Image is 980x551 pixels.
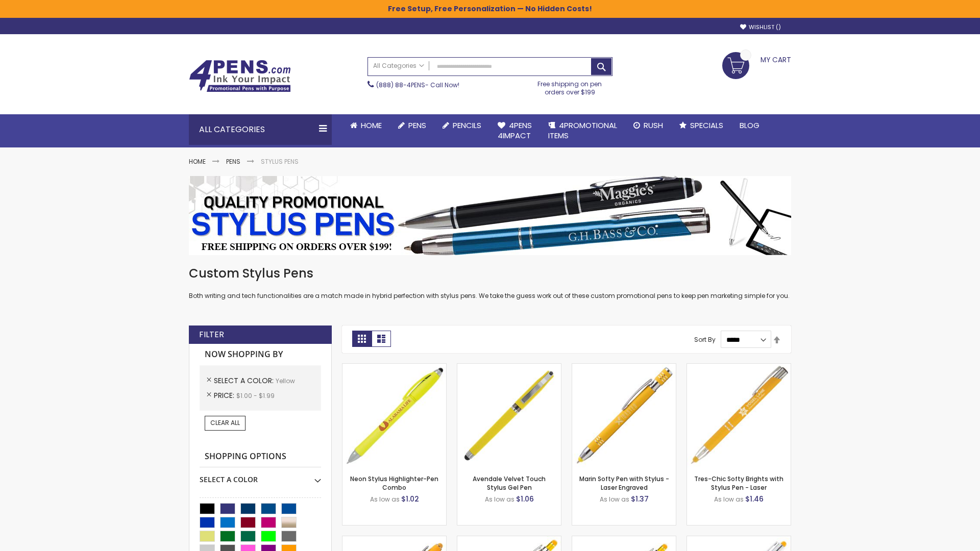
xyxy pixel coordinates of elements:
[579,474,669,491] a: Marin Softy Pen with Stylus - Laser Engraved
[401,494,419,504] span: $1.02
[189,114,332,145] div: All Categories
[694,335,716,344] label: Sort By
[434,114,489,137] a: Pencils
[200,467,321,485] div: Select A Color
[276,377,295,385] span: Yellow
[205,416,246,430] a: Clear All
[368,58,429,74] a: All Categories
[687,364,791,467] img: Tres-Chic Softy Brights with Stylus Pen - Laser-Yellow
[527,76,613,96] div: Free shipping on pen orders over $199
[189,176,791,255] img: Stylus Pens
[342,364,446,467] img: Neon Stylus Highlighter-Pen Combo-Yellow
[694,474,783,491] a: Tres-Chic Softy Brights with Stylus Pen - Laser
[489,114,540,147] a: 4Pens4impact
[687,363,791,372] a: Tres-Chic Softy Brights with Stylus Pen - Laser-Yellow
[376,81,425,89] a: (888) 88-4PENS
[226,157,240,166] a: Pens
[548,120,617,141] span: 4PROMOTIONAL ITEMS
[390,114,434,137] a: Pens
[690,120,723,131] span: Specials
[361,120,382,131] span: Home
[625,114,671,137] a: Rush
[342,363,446,372] a: Neon Stylus Highlighter-Pen Combo-Yellow
[352,331,372,347] strong: Grid
[370,495,400,504] span: As low as
[671,114,731,137] a: Specials
[261,157,299,166] strong: Stylus Pens
[200,344,321,365] strong: Now Shopping by
[516,494,534,504] span: $1.06
[600,495,629,504] span: As low as
[572,364,676,467] img: Marin Softy Pen with Stylus - Laser Engraved-Yellow
[376,81,459,89] span: - Call Now!
[342,114,390,137] a: Home
[572,363,676,372] a: Marin Softy Pen with Stylus - Laser Engraved-Yellow
[457,363,561,372] a: Avendale Velvet Touch Stylus Gel Pen-Yellow
[457,364,561,467] img: Avendale Velvet Touch Stylus Gel Pen-Yellow
[214,375,276,386] span: Select A Color
[745,494,764,504] span: $1.46
[373,62,424,70] span: All Categories
[740,120,759,131] span: Blog
[731,114,768,137] a: Blog
[200,446,321,468] strong: Shopping Options
[473,474,546,491] a: Avendale Velvet Touch Stylus Gel Pen
[189,265,791,300] div: Both writing and tech functionalities are a match made in hybrid perfection with stylus pens. We ...
[631,494,649,504] span: $1.37
[740,23,781,31] a: Wishlist
[236,391,275,400] span: $1.00 - $1.99
[644,120,663,131] span: Rush
[498,120,532,141] span: 4Pens 4impact
[714,495,744,504] span: As low as
[540,114,625,147] a: 4PROMOTIONALITEMS
[457,536,561,544] a: Phoenix Softy Brights with Stylus Pen - Laser-Yellow
[485,495,514,504] span: As low as
[189,157,206,166] a: Home
[214,390,236,400] span: Price
[453,120,481,131] span: Pencils
[199,329,224,340] strong: Filter
[408,120,426,131] span: Pens
[189,265,791,282] h1: Custom Stylus Pens
[189,60,291,92] img: 4Pens Custom Pens and Promotional Products
[687,536,791,544] a: Tres-Chic Softy with Stylus Top Pen - ColorJet-Yellow
[210,418,240,427] span: Clear All
[342,536,446,544] a: Ellipse Softy Brights with Stylus Pen - Laser-Yellow
[572,536,676,544] a: Phoenix Softy Brights Gel with Stylus Pen - Laser-Yellow
[350,474,438,491] a: Neon Stylus Highlighter-Pen Combo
